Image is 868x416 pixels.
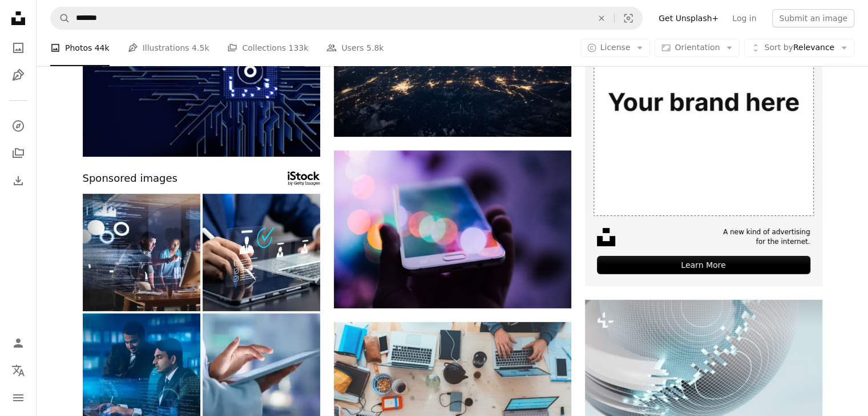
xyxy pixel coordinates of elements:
[725,9,763,27] a: Log in
[334,224,571,234] a: person holding smartphone
[600,43,631,52] span: License
[7,64,30,87] a: Illustrations
[655,39,740,57] button: Orientation
[7,332,30,354] a: Log in / Sign up
[288,42,308,54] span: 133k
[326,30,383,66] a: Users 5.8k
[7,359,30,382] button: Language
[7,36,30,59] a: Photos
[83,194,200,311] img: Taking on the late shift with true dedication
[51,7,70,29] button: Search Unsplash
[83,170,177,187] span: Sponsored images
[772,9,854,27] button: Submit an image
[83,62,320,72] a: a computer circuit board with a speaker on it
[7,142,30,165] a: Collections
[366,42,383,54] span: 5.8k
[50,7,643,30] form: Find visuals sitewide
[597,256,810,274] div: Learn More
[597,228,615,246] img: file-1631678316303-ed18b8b5cb9cimage
[203,194,320,311] img: Human resource management technology (HR), Human resource manager touching human resource network...
[744,39,854,57] button: Sort byRelevance
[7,169,30,192] a: Download History
[192,42,209,54] span: 4.5k
[334,150,571,308] img: person holding smartphone
[334,395,571,406] a: people sitting down near table with assorted laptop computers
[585,361,822,371] a: a close up of a white bowl with a design on it
[723,227,810,247] span: A new kind of advertising for the internet.
[652,9,725,27] a: Get Unsplash+
[675,43,720,52] span: Orientation
[227,30,308,66] a: Collections 133k
[764,42,834,54] span: Relevance
[764,43,793,52] span: Sort by
[7,386,30,409] button: Menu
[580,39,651,57] button: License
[589,7,614,29] button: Clear
[7,7,30,32] a: Home — Unsplash
[7,115,30,137] a: Explore
[128,30,209,66] a: Illustrations 4.5k
[615,7,642,29] button: Visual search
